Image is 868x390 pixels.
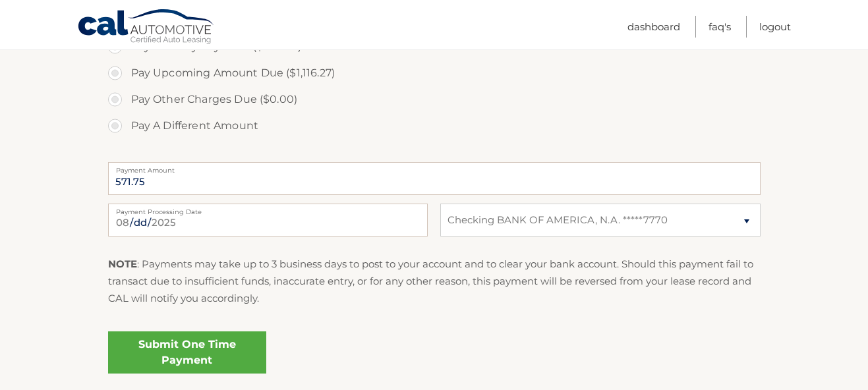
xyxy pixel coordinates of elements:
input: Payment Amount [108,162,761,195]
a: Logout [759,16,791,38]
input: Payment Date [108,204,428,237]
p: : Payments may take up to 3 business days to post to your account and to clear your bank account.... [108,256,761,308]
label: Payment Amount [108,162,761,173]
label: Pay A Different Amount [108,113,761,139]
a: Dashboard [627,16,680,38]
a: FAQ's [709,16,731,38]
strong: NOTE [108,258,137,270]
a: Submit One Time Payment [108,331,266,374]
label: Payment Processing Date [108,204,428,214]
label: Pay Upcoming Amount Due ($1,116.27) [108,60,761,86]
a: Cal Automotive [77,9,216,47]
label: Pay Other Charges Due ($0.00) [108,86,761,113]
